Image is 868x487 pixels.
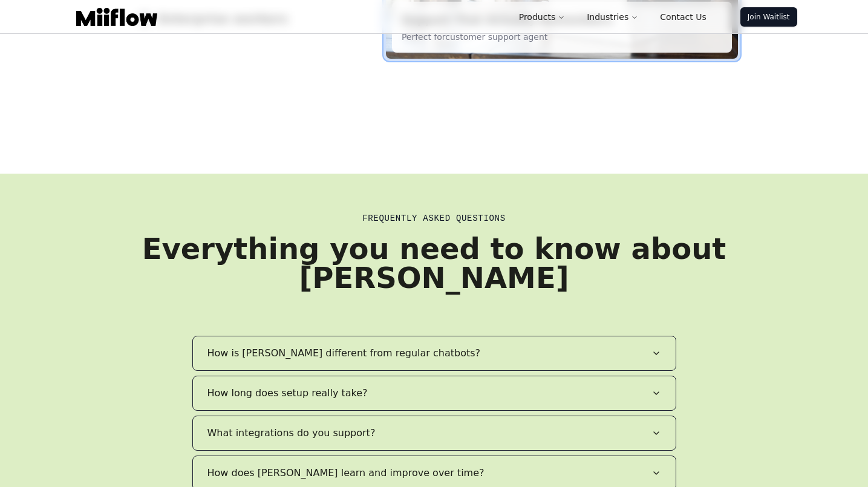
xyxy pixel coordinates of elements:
a: Join Waitlist [740,7,797,27]
span: How long does setup really take? [207,386,368,400]
a: Logo [71,8,162,26]
p: Perfect for customer support agent [402,31,722,43]
h2: Frequently Asked Questions [57,212,812,224]
button: How long does setup really take? [193,376,676,410]
button: Industries [577,5,648,29]
span: How is [PERSON_NAME] different from regular chatbots? [207,346,481,361]
button: Products [509,5,575,29]
h3: Everything you need to know about [PERSON_NAME] [57,234,812,292]
span: What integrations do you support? [207,426,376,440]
img: Logo [76,8,157,26]
button: How is [PERSON_NAME] different from regular chatbots? [193,336,676,370]
a: Contact Us [650,5,716,29]
span: How does [PERSON_NAME] learn and improve over time? [207,466,485,480]
button: What integrations do you support? [193,416,676,450]
nav: Main [509,5,716,29]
